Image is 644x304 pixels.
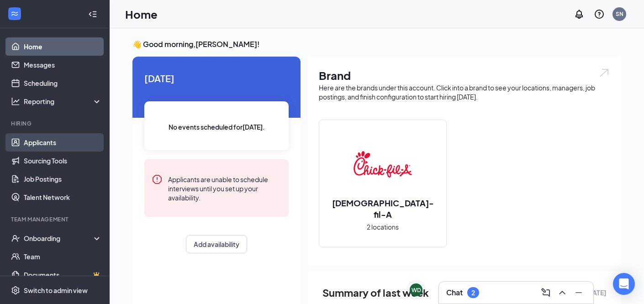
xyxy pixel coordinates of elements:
h3: Chat [446,288,463,298]
a: Talent Network [24,188,102,206]
a: Home [24,37,102,56]
div: Team Management [11,215,100,223]
div: Here are the brands under this account. Click into a brand to see your locations, managers, job p... [319,83,610,101]
svg: Error [152,174,163,185]
svg: Notifications [574,9,585,20]
span: No events scheduled for [DATE] . [169,122,265,132]
svg: WorkstreamLogo [10,9,19,18]
img: open.6027fd2a22e1237b5b06.svg [598,68,610,78]
a: Messages [24,56,102,74]
h1: Brand [319,68,610,83]
a: Team [24,247,102,266]
div: WD [412,286,421,294]
div: Applicants are unable to schedule interviews until you set up your availability. [168,174,281,202]
div: Onboarding [24,234,94,243]
div: Hiring [11,120,100,127]
svg: Analysis [11,97,20,106]
div: SN [616,10,623,18]
span: 2 locations [367,222,399,232]
button: ChevronUp [555,285,570,300]
a: Job Postings [24,170,102,188]
div: Switch to admin view [24,286,88,295]
div: Open Intercom Messenger [613,273,635,295]
svg: ChevronUp [557,287,568,298]
div: 2 [471,289,475,297]
svg: QuestionInfo [594,9,605,20]
a: Applicants [24,133,102,152]
svg: Minimize [573,287,584,298]
img: Chick-fil-A [354,135,412,194]
button: Minimize [571,285,586,300]
svg: UserCheck [11,234,20,243]
svg: Collapse [88,10,97,19]
h2: [DEMOGRAPHIC_DATA]-fil-A [319,197,446,220]
button: Add availability [186,235,247,253]
svg: ComposeMessage [540,287,551,298]
span: [DATE] [144,71,289,85]
a: Scheduling [24,74,102,92]
h3: 👋 Good morning, [PERSON_NAME] ! [132,39,621,49]
span: Summary of last week [322,285,429,301]
div: Reporting [24,97,102,106]
h1: Home [125,6,158,22]
button: ComposeMessage [538,285,553,300]
a: DocumentsCrown [24,266,102,284]
svg: Settings [11,286,20,295]
a: Sourcing Tools [24,152,102,170]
